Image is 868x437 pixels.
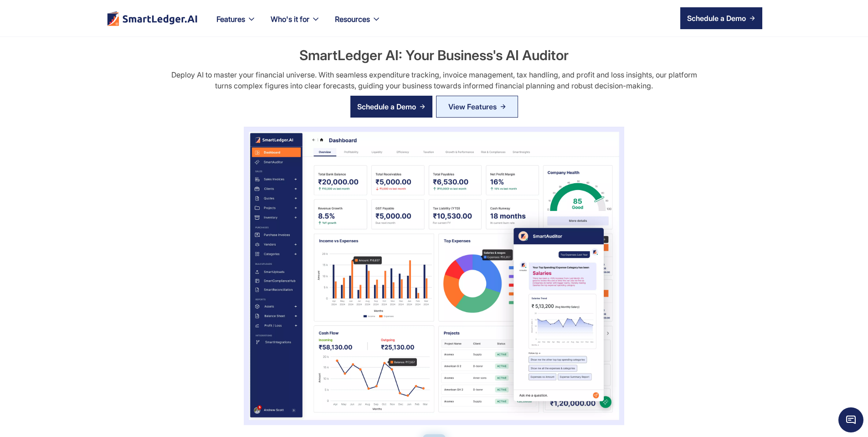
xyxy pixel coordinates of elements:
[420,104,425,109] img: arrow right icon
[271,13,309,26] div: Who's it for
[106,11,198,26] a: home
[263,13,328,36] div: Who's it for
[106,11,198,26] img: footer logo
[436,96,518,118] a: View Features
[350,96,432,118] a: Schedule a Demo
[448,99,497,114] div: View Features
[216,13,245,26] div: Features
[687,13,746,24] div: Schedule a Demo
[838,407,863,432] span: Chat Widget
[328,13,388,36] div: Resources
[500,104,506,109] img: Arrow Right Blue
[750,15,755,21] img: arrow right icon
[164,69,704,91] div: Deploy AI to master your financial universe. With seamless expenditure tracking, invoice manageme...
[357,101,416,112] div: Schedule a Demo
[335,13,370,26] div: Resources
[680,7,762,29] a: Schedule a Demo
[299,46,569,65] h2: SmartLedger AI: Your Business's AI Auditor
[209,13,263,36] div: Features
